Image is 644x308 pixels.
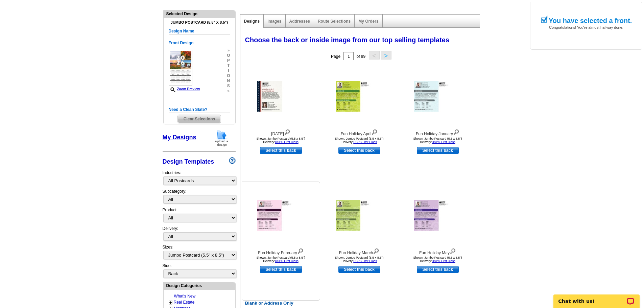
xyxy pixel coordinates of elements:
a: My Designs [163,134,196,141]
img: view design details [371,128,378,135]
div: Shown: Jumbo Postcard (5.5 x 8.5") Delivery: [244,137,318,144]
a: USPS First Class [275,140,299,144]
h1: You have selected a front. [549,17,632,24]
h4: Jumbo Postcard (5.5" x 8.5") [169,20,230,25]
span: » [227,48,230,53]
a: Designs [244,19,260,24]
a: use this design [260,266,302,273]
img: Fun Holiday January [414,81,461,112]
img: upload-design [213,129,231,147]
a: USPS First Class [353,259,377,263]
span: Page [331,54,340,59]
div: Design Categories [164,282,235,289]
img: Fun Holiday March [336,200,383,231]
span: Congratulations! You're almost halfway done. [549,19,623,29]
a: use this design [338,266,380,273]
img: view design details [453,128,459,135]
img: GENPJF_2026_fullyear_seasons_sample.jpg [169,50,193,86]
img: design-wizard-help-icon.png [229,157,236,164]
img: Labor Day [257,81,305,112]
h5: Need a Clean Slate? [169,106,230,113]
div: Shown: Jumbo Postcard (5.5 x 8.5") Delivery: [322,137,397,144]
a: Addresses [289,19,310,24]
a: use this design [417,147,459,154]
a: use this design [417,266,459,273]
span: of 99 [356,54,365,59]
img: view design details [450,247,456,254]
button: > [381,51,391,60]
div: Product: [163,207,236,226]
div: Shown: Jumbo Postcard (5.5 x 8.5") Delivery: [401,256,475,263]
span: » [227,89,230,94]
div: Delivery: [163,226,236,244]
div: Side: [163,263,236,279]
a: Images [267,19,281,24]
a: My Orders [358,19,378,24]
span: s [227,84,230,89]
div: Fun Holiday January [401,128,475,137]
a: Design Templates [163,158,214,165]
div: Fun Holiday February [244,247,318,256]
a: use this design [260,147,302,154]
a: use this design [338,147,380,154]
img: Fun Holiday April [336,81,383,112]
span: p [227,58,230,63]
div: Fun Holiday April [322,128,397,137]
div: Selected Design [164,10,235,17]
h5: Front Design [169,40,230,46]
div: Shown: Jumbo Postcard (5.5 x 8.5") Delivery: [401,137,475,144]
a: Real Estate [174,300,195,305]
span: t [227,63,230,68]
img: view design details [373,247,379,254]
div: Industries: [163,166,236,188]
div: Subcategory: [163,188,236,207]
div: [DATE] [244,128,318,137]
img: Fun Holiday February [257,200,305,231]
div: Fun Holiday May [401,247,475,256]
img: Fun Holiday May [414,200,461,231]
span: Choose the back or inside image from our top selling templates [245,36,450,44]
div: Fun Holiday March [322,247,397,256]
div: Shown: Jumbo Postcard (5.5 x 8.5") Delivery: [322,256,397,263]
img: check_mark.png [541,16,548,23]
a: USPS First Class [353,140,377,144]
div: Shown: Jumbo Postcard (5.5 x 8.5") Delivery: [244,256,318,263]
iframe: LiveChat chat widget [549,287,644,308]
a: USPS First Class [432,140,455,144]
button: < [369,51,380,60]
span: i [227,68,230,73]
h5: Design Name [169,28,230,34]
a: Zoom Preview [169,87,200,91]
span: n [227,78,230,84]
a: + [169,300,172,305]
div: Sizes: [163,244,236,263]
img: view design details [284,128,290,135]
span: o [227,53,230,58]
img: view design details [297,247,304,254]
a: Route Selections [318,19,351,24]
a: USPS First Class [275,259,299,263]
a: What's New [174,294,196,299]
h2: Blank or Address Only [242,301,481,306]
a: USPS First Class [432,259,455,263]
span: Clear Selections [178,115,221,123]
span: o [227,73,230,78]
